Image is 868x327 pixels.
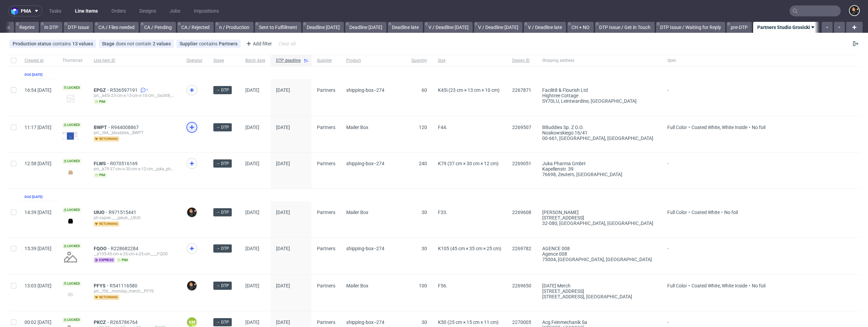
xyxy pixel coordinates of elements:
div: 00-661, [GEOGRAPHIC_DATA] , [GEOGRAPHIC_DATA] [542,136,656,141]
span: R228682284 [111,246,140,251]
span: shipping-box--274 [346,161,384,166]
span: R536597191 [110,87,139,93]
div: prt__k45i-23-cm-x-13-cm-x-10-cm__facilit8_flourish_ltd__EPGZ [94,93,176,98]
a: PFYS [94,283,110,288]
span: Stage [102,41,116,46]
span: shipping-box--274 [346,87,384,93]
a: PKCZ [94,319,110,325]
span: → DTP [216,87,229,93]
span: → DTP [216,283,229,289]
span: F33. [438,210,447,215]
a: pre-DTP [727,22,752,33]
div: Facilit8 & Flourish Ltd [542,87,656,93]
a: In DTP [40,22,62,33]
span: returning [94,295,119,300]
div: Clear all [277,39,297,48]
span: [DATE] [245,210,259,215]
a: CA / Pending [140,22,176,33]
span: [DATE] [276,87,290,93]
a: Line Items [71,5,102,16]
a: DTP Issue / Get in Touch [595,22,655,33]
a: R944008867 [111,125,140,130]
a: R971515441 [109,210,138,215]
span: DTP deadline [276,58,301,63]
span: Line item ID [94,58,176,63]
img: Dominik Grosicki [187,208,197,217]
span: Spec [667,58,765,63]
span: F44. [438,125,447,130]
span: Shipping address [542,58,656,63]
div: Due [DATE] [25,72,43,77]
span: 14:39 [DATE] [25,210,51,215]
a: Sent to Fulfillment [255,22,301,33]
div: [STREET_ADDRESS] [542,288,656,294]
div: Hightree Cottage [542,93,656,98]
span: Partners [317,319,335,325]
span: Partners [317,87,335,93]
span: Batch date [245,58,265,63]
a: V / Deadline [DATE] [474,22,522,33]
span: Mailer Box [346,125,368,130]
span: No foil [752,283,765,288]
span: [DATE] [276,125,290,130]
span: No foil [752,125,765,130]
a: BWPT [94,125,111,130]
a: Deadline [DATE] [303,22,344,33]
span: UIUO [94,210,109,215]
span: 2270005 [512,319,531,325]
a: CA / Rejected [177,22,214,33]
div: prt__f56__monday_merch__PFYS [94,288,176,294]
span: 11:17 [DATE] [25,125,51,130]
a: FLWS [94,161,110,166]
img: Dominik Grosicki [850,6,859,15]
span: contains [52,41,72,46]
div: Juka Pharma GmbH [542,161,656,166]
a: Partners Studio Grosicki [753,22,820,33]
span: Locked [62,317,81,323]
span: Locked [62,207,81,213]
span: 100 [419,283,427,288]
span: 240 [419,161,427,166]
span: Size [438,58,501,63]
div: [DATE] Merch [542,283,656,288]
div: ph-zapier____jakub__UIUO [94,215,176,221]
figcaption: KM [187,317,197,327]
button: pma [8,5,42,16]
a: R070516169 [110,161,139,166]
span: 2267871 [512,87,531,93]
span: 30 [422,246,427,251]
span: pim [116,257,129,263]
a: Orders [107,5,130,16]
span: 120 [419,125,427,130]
span: EPGZ [94,87,110,93]
span: 2269507 [512,125,531,130]
span: returning [94,221,119,227]
div: SY70LU, Leintwardine , [GEOGRAPHIC_DATA] [542,98,656,104]
span: 30 [422,210,427,215]
div: 75004, [GEOGRAPHIC_DATA] , [GEOGRAPHIC_DATA] [542,257,656,262]
span: Quantity [411,58,427,63]
span: Product [346,58,400,63]
a: DTP Issue [64,22,93,33]
span: • [687,283,691,288]
span: Full Color [667,210,687,215]
span: Full Color [667,283,687,288]
a: n / Production [215,22,254,33]
span: [DATE] [245,319,259,325]
div: Partners [219,41,238,46]
div: Noakowskiego 16/41 [542,130,656,136]
span: express [94,257,115,263]
span: [DATE] [245,246,259,251]
a: Jobs [166,5,184,16]
span: 60 [422,87,427,93]
span: FQOO [94,246,111,251]
div: [STREET_ADDRESS] , [GEOGRAPHIC_DATA] [542,294,656,299]
span: → DTP [216,319,229,325]
span: [DATE] [245,125,259,130]
span: 30 [422,319,427,325]
div: 13 values [72,41,93,46]
span: 12:58 [DATE] [25,161,51,166]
